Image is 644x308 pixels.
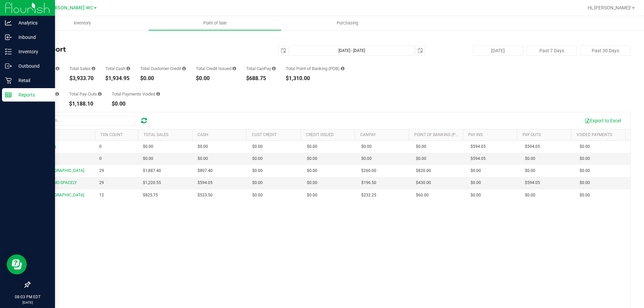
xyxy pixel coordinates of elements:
[198,143,208,150] span: $0.00
[416,180,431,186] span: $430.00
[198,180,213,186] span: $594.05
[98,92,102,96] i: Sum of all cash pay-outs removed from tills within the date range.
[12,48,52,56] p: Inventory
[3,300,52,305] p: [DATE]
[196,66,236,71] div: Total Credit Issued
[414,132,462,137] a: Point of Banking (POB)
[198,156,208,162] span: $0.00
[69,101,102,107] div: $1,188.10
[198,132,208,137] a: Cash
[525,143,540,150] span: $594.05
[468,132,483,137] a: Pay Ins
[105,66,130,71] div: Total Cash
[5,48,12,55] inline-svg: Inventory
[252,168,263,174] span: $0.00
[5,77,12,84] inline-svg: Retail
[140,66,186,71] div: Total Customer Credit
[252,180,263,186] span: $0.00
[143,180,161,186] span: $1,220.55
[286,66,344,71] div: Total Point of Banking (POB)
[99,180,104,186] span: 29
[5,34,12,41] inline-svg: Inbound
[580,168,590,174] span: $0.00
[416,168,431,174] span: $820.00
[5,19,12,26] inline-svg: Analytics
[99,168,104,174] span: 29
[279,46,288,55] span: select
[281,16,414,30] a: Purchasing
[246,66,276,71] div: Total CanPay
[5,91,12,98] inline-svg: Reports
[473,46,523,56] button: [DATE]
[416,143,426,150] span: $0.00
[580,46,631,56] button: Past 30 Days
[143,192,158,198] span: $825.75
[56,66,59,71] i: Count of all successful payment transactions, possibly including voids, refunds, and cash-back fr...
[471,168,481,174] span: $0.00
[12,62,52,70] p: Outbound
[65,20,100,26] span: Inventory
[232,66,236,71] i: Sum of all successful refund transaction amounts from purchase returns resulting in account credi...
[34,193,84,197] span: Till 4 - [GEOGRAPHIC_DATA]
[525,168,535,174] span: $0.00
[144,132,168,137] a: Total Sales
[252,132,276,137] a: Cust Credit
[252,192,263,198] span: $0.00
[307,143,317,150] span: $0.00
[40,5,93,11] span: St. [PERSON_NAME] WC
[577,132,612,137] a: Voided Payments
[34,168,84,173] span: Till 1 - [GEOGRAPHIC_DATA]
[12,33,52,41] p: Inbound
[100,132,123,137] a: TXN Count
[527,46,577,56] button: Past 7 Days
[307,168,317,174] span: $0.00
[92,66,95,71] i: Sum of all successful, non-voided payment transaction amounts (excluding tips and transaction fee...
[55,92,59,96] i: Sum of all cash pay-ins added to tills within the date range.
[198,168,213,174] span: $807.40
[307,180,317,186] span: $0.00
[306,132,334,137] a: Credit Issued
[471,192,481,198] span: $0.00
[126,66,130,71] i: Sum of all successful, non-voided cash payment transaction amounts (excluding tips and transactio...
[156,92,160,96] i: Sum of all voided payment transaction amounts (excluding tips and transaction fees) within the da...
[580,192,590,198] span: $0.00
[307,156,317,162] span: $0.00
[580,115,625,126] button: Export to Excel
[286,76,344,81] div: $1,310.00
[35,116,136,126] input: Search...
[328,20,367,26] span: Purchasing
[416,46,425,55] span: select
[580,143,590,150] span: $0.00
[525,156,535,162] span: $0.00
[149,16,281,30] a: Point of Sale
[194,20,236,26] span: Point of Sale
[416,156,426,162] span: $0.00
[523,132,541,137] a: Pay Outs
[471,143,486,150] span: $594.05
[307,192,317,198] span: $0.00
[12,76,52,84] p: Retail
[361,143,372,150] span: $0.00
[471,180,481,186] span: $0.00
[361,156,372,162] span: $0.00
[182,66,186,71] i: Sum of all successful, non-voided payment transaction amounts using account credit as the payment...
[5,63,12,69] inline-svg: Outbound
[525,192,535,198] span: $0.00
[252,143,263,150] span: $0.00
[361,168,376,174] span: $260.00
[416,192,429,198] span: $60.00
[588,5,631,10] span: Hi, [PERSON_NAME]!
[471,156,486,162] span: $594.05
[140,76,186,81] div: $0.00
[198,192,213,198] span: $533.50
[272,66,276,71] i: Sum of all successful, non-voided payment transaction amounts using CanPay (as well as manual Can...
[580,156,590,162] span: $0.00
[69,92,102,96] div: Total Pay-Outs
[34,180,77,185] span: Till 2 - COSMO-SPACELY
[143,156,153,162] span: $0.00
[360,132,376,137] a: CanPay
[99,156,102,162] span: 0
[361,180,376,186] span: $196.50
[252,156,263,162] span: $0.00
[580,180,590,186] span: $0.00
